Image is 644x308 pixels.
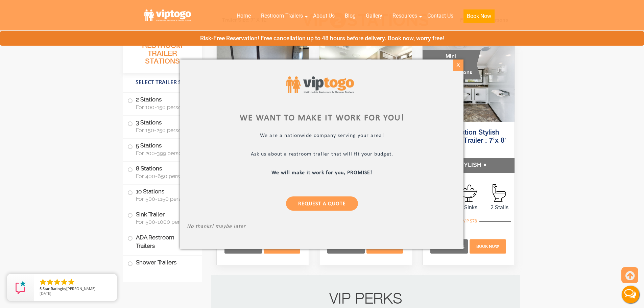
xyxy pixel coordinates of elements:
li:  [39,278,47,286]
li:  [60,278,68,286]
span: Star Rating [43,286,62,291]
li:  [46,278,54,286]
p: No thanks! maybe later [187,223,457,231]
div: We want to make it work for you! [187,114,457,122]
p: We are a nationwide company serving your area! [187,132,457,140]
span: [PERSON_NAME] [66,286,96,291]
li:  [53,278,61,286]
a: Request a Quote [286,196,358,210]
div: X [453,60,463,71]
span: by [40,287,112,291]
img: Review Rating [14,281,27,294]
p: Ask us about a restroom trailer that will fit your budget, [187,151,457,159]
li:  [67,278,75,286]
button: Live Chat [617,281,644,308]
img: viptogo logo [286,76,354,94]
b: We will make it work for you, PROMISE! [272,170,373,175]
span: [DATE] [40,291,51,296]
span: 5 [40,286,42,291]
